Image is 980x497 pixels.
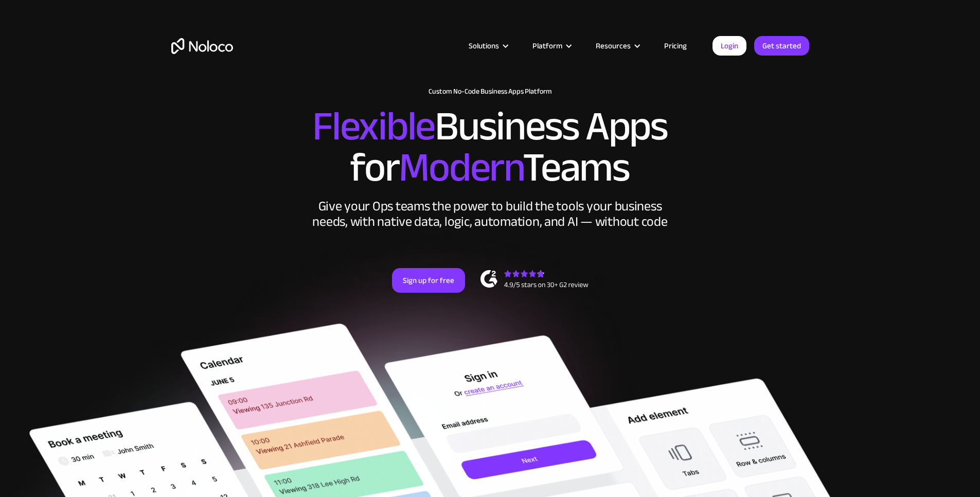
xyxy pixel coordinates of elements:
[171,106,809,188] h2: Business Apps for Teams
[596,39,631,52] div: Resources
[392,268,465,293] a: Sign up for free
[754,36,809,56] a: Get started
[399,129,523,206] span: Modern
[171,38,233,54] a: home
[532,39,562,52] div: Platform
[310,199,670,229] div: Give your Ops teams the power to build the tools your business needs, with native data, logic, au...
[583,39,651,52] div: Resources
[651,39,700,52] a: Pricing
[456,39,520,52] div: Solutions
[312,88,435,165] span: Flexible
[520,39,583,52] div: Platform
[469,39,499,52] div: Solutions
[712,36,746,56] a: Login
